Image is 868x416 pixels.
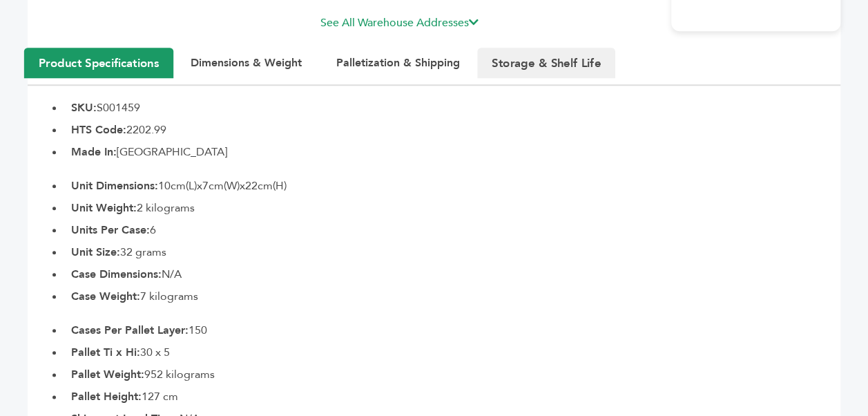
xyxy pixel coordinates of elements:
[64,366,840,383] li: 952 kilograms
[177,48,316,77] button: Dimensions & Weight
[64,144,840,160] li: [GEOGRAPHIC_DATA]
[71,178,158,193] b: Unit Dimensions:
[71,122,126,138] b: HTS Code:
[71,144,117,160] b: Made In:
[320,15,479,30] a: See All Warehouse Addresses
[64,344,840,361] li: 30 x 5
[71,267,162,282] b: Case Dimensions:
[64,266,840,283] li: N/A
[64,388,840,405] li: 127 cm
[64,200,840,216] li: 2 kilograms
[71,245,120,260] b: Unit Size:
[64,288,840,305] li: 7 kilograms
[71,223,150,238] b: Units Per Case:
[71,323,189,338] b: Cases Per Pallet Layer:
[71,289,140,304] b: Case Weight:
[477,48,615,78] button: Storage & Shelf Life
[64,122,840,138] li: 2202.99
[71,389,142,404] b: Pallet Height:
[71,100,97,115] b: SKU:
[322,48,474,77] button: Palletization & Shipping
[64,100,840,116] li: S001459
[64,244,840,261] li: 32 grams
[64,178,840,194] li: 10cm(L)x7cm(W)x22cm(H)
[71,200,137,216] b: Unit Weight:
[64,222,840,238] li: 6
[64,322,840,339] li: 150
[24,48,173,78] button: Product Specifications
[71,345,140,360] b: Pallet Ti x Hi:
[71,367,144,382] b: Pallet Weight:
